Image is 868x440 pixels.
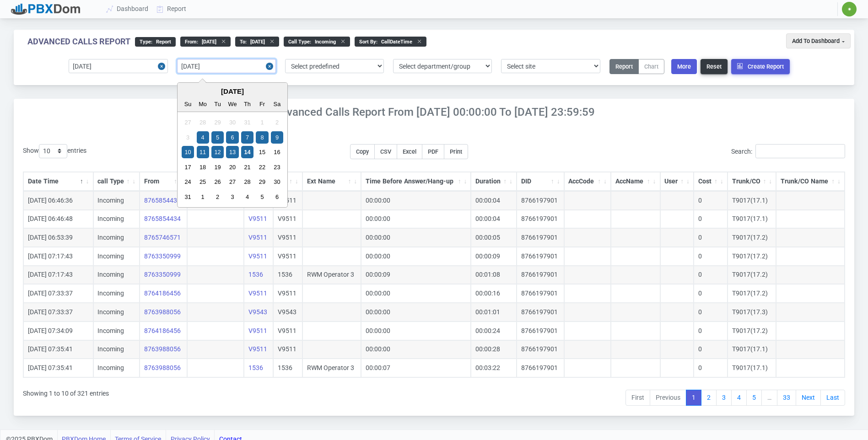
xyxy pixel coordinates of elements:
[786,33,851,48] button: Add To Dashboard
[356,148,369,155] span: Copy
[271,191,283,203] div: Choose Saturday, September 6th, 2025
[144,308,181,316] a: 8763988056
[728,191,776,210] td: T9017(17.1)
[361,191,471,210] td: 00:00:00
[728,359,776,377] td: T9017(17.1)
[302,172,361,191] th: Ext Name: activate to sort column ascending
[471,266,517,284] td: 00:01:08
[135,37,176,47] div: type :
[235,37,279,47] div: to :
[197,116,209,129] div: Not available Monday, July 28th, 2025
[517,359,564,377] td: 8766197901
[694,247,728,266] td: 0
[380,148,391,155] span: CSV
[256,161,268,173] div: Choose Friday, August 22nd, 2025
[517,322,564,340] td: 8766197901
[728,210,776,229] td: T9017(17.1)
[211,161,224,173] div: Choose Tuesday, August 19th, 2025
[728,228,776,247] td: T9017(17.2)
[694,303,728,322] td: 0
[273,247,302,266] td: V9511
[241,176,253,188] div: Choose Thursday, August 28th, 2025
[248,271,263,278] a: 1536
[841,1,857,17] button: ✷
[517,228,564,247] td: 8766197901
[197,98,209,110] div: Mo
[471,322,517,340] td: 00:00:24
[241,191,253,203] div: Choose Thursday, September 4th, 2025
[471,303,517,322] td: 00:01:01
[450,148,462,155] span: Print
[471,228,517,247] td: 00:00:05
[694,266,728,284] td: 0
[180,115,284,204] div: month 2025-08
[144,327,181,334] a: 8764186456
[256,131,268,144] div: Choose Friday, August 8th, 2025
[93,172,140,191] th: call Type: activate to sort column ascending
[23,359,93,377] td: [DATE] 07:35:41
[361,322,471,340] td: 00:00:00
[350,144,375,159] button: Copy
[517,284,564,303] td: 8766197901
[302,359,361,377] td: RWM Operator 3
[256,98,268,110] div: Fr
[248,327,267,334] a: V9511
[694,191,728,210] td: 0
[256,176,268,188] div: Choose Friday, August 29th, 2025
[517,247,564,266] td: 8766197901
[272,84,286,98] button: Next Month
[517,172,564,191] th: DID: activate to sort column ascending
[152,39,171,45] span: Report
[182,131,194,144] div: Not available Sunday, August 3rd, 2025
[731,59,790,74] button: Create Report
[93,284,140,303] td: Incoming
[273,284,302,303] td: V9511
[746,390,762,406] a: 5
[180,37,231,47] div: From :
[93,210,140,229] td: Incoming
[403,148,416,155] span: Excel
[377,39,412,45] span: callDateTime
[241,161,253,173] div: Choose Thursday, August 21st, 2025
[93,359,140,377] td: Incoming
[638,59,664,74] button: Chart
[182,98,194,110] div: Su
[701,390,717,406] a: 2
[694,359,728,377] td: 0
[694,228,728,247] td: 0
[198,39,216,45] span: [DATE]
[211,98,224,110] div: Tu
[182,146,194,158] div: Choose Sunday, August 10th, 2025
[273,266,302,284] td: 1536
[361,228,471,247] td: 00:00:00
[686,390,701,406] a: 1
[564,172,611,191] th: AccCode: activate to sort column ascending
[728,340,776,359] td: T9017(17.1)
[158,59,168,73] button: Close
[517,210,564,229] td: 8766197901
[273,210,302,229] td: V9511
[428,148,438,155] span: PDF
[694,340,728,359] td: 0
[23,322,93,340] td: [DATE] 07:34:09
[144,234,181,241] a: 8765746571
[471,340,517,359] td: 00:00:28
[256,116,268,129] div: Not available Friday, August 1st, 2025
[361,340,471,359] td: 00:00:00
[197,146,209,158] div: Choose Monday, August 11th, 2025
[517,191,564,210] td: 8766197901
[701,59,728,74] button: Reset
[716,390,732,406] a: 3
[361,284,471,303] td: 00:00:00
[23,172,93,191] th: Date Time: activate to sort column descending
[93,303,140,322] td: Incoming
[241,98,253,110] div: Th
[728,172,776,191] th: Trunk/CO: activate to sort column ascending
[23,228,93,247] td: [DATE] 06:53:39
[271,146,283,158] div: Choose Saturday, August 16th, 2025
[728,322,776,340] td: T9017(17.2)
[102,0,153,17] a: Dashboard
[422,144,444,159] button: PDF
[471,210,517,229] td: 00:00:04
[182,191,194,203] div: Choose Sunday, August 31st, 2025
